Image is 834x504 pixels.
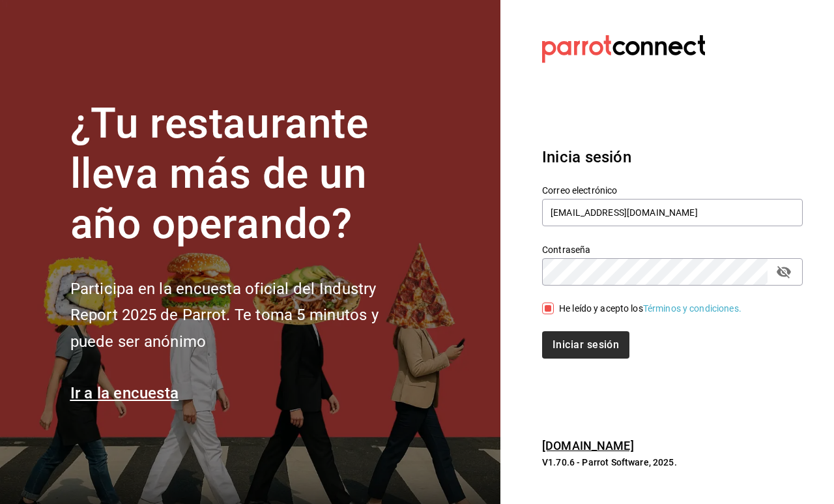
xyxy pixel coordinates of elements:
h2: Participa en la encuesta oficial del Industry Report 2025 de Parrot. Te toma 5 minutos y puede se... [70,276,422,355]
h3: Inicia sesión [542,145,803,169]
button: passwordField [773,261,795,283]
div: He leído y acepto los [559,302,741,316]
label: Correo electrónico [542,186,803,195]
a: [DOMAIN_NAME] [542,439,634,452]
input: Ingresa tu correo electrónico [542,199,803,226]
a: Ir a la encuesta [70,384,179,402]
h1: ¿Tu restaurante lleva más de un año operando? [70,99,422,249]
p: V1.70.6 - Parrot Software, 2025. [542,456,803,469]
a: Términos y condiciones. [643,303,741,314]
label: Contraseña [542,245,803,254]
button: Iniciar sesión [542,331,629,359]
